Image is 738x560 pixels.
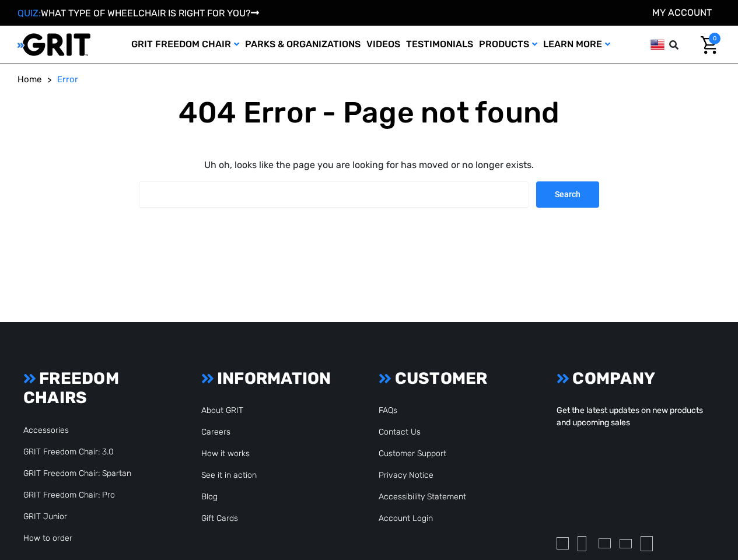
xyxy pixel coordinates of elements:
[201,427,230,437] a: Careers
[540,26,613,64] a: Learn More
[709,33,720,44] span: 0
[57,73,78,86] a: Error
[23,468,131,478] a: GRIT Freedom Chair: Spartan
[379,513,433,523] a: Account Login
[128,26,242,64] a: GRIT Freedom Chair
[201,405,243,415] a: About GRIT
[578,536,586,551] img: facebook
[242,26,363,64] a: Parks & Organizations
[536,181,599,208] input: Search
[650,37,664,52] img: us.png
[201,369,359,388] h3: INFORMATION
[201,513,238,523] a: Gift Cards
[57,74,78,85] span: Error
[23,490,115,500] a: GRIT Freedom Chair: Pro
[379,427,421,437] a: Contact Us
[674,33,692,57] input: Search
[139,158,599,172] p: Uh oh, looks like the page you are looking for has moved or no longer exists.
[557,369,715,388] h3: COMPANY
[403,26,476,64] a: Testimonials
[18,8,259,19] a: QUIZ:WHAT TYPE OF WHEELCHAIR IS RIGHT FOR YOU?
[23,425,69,435] a: Accessories
[23,369,181,408] h3: FREEDOM CHAIRS
[201,449,250,459] a: How it works
[379,369,537,388] h3: CUSTOMER
[641,536,653,551] img: pinterest
[201,470,257,480] a: See it in action
[692,33,720,57] a: Cart with 0 items
[652,7,712,18] a: Account
[18,8,41,19] span: QUIZ:
[557,438,715,526] iframe: Form 0
[23,447,114,457] a: GRIT Freedom Chair: 3.0
[379,492,466,502] a: Accessibility Statement
[18,73,41,86] a: Home
[379,470,433,480] a: Privacy Notice
[701,36,718,54] img: Cart
[18,33,90,57] img: GRIT All-Terrain Wheelchair and Mobility Equipment
[139,95,599,130] h1: 404 Error - Page not found
[201,492,218,502] a: Blog
[379,449,446,459] a: Customer Support
[18,74,41,85] span: Home
[18,73,720,86] nav: Breadcrumb
[23,512,67,521] a: GRIT Junior
[557,404,715,429] p: Get the latest updates on new products and upcoming sales
[363,26,403,64] a: Videos
[599,538,611,548] img: twitter
[476,26,540,64] a: Products
[557,537,569,549] img: instagram
[23,533,72,543] a: How to order
[620,539,632,548] img: youtube
[379,405,397,415] a: FAQs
